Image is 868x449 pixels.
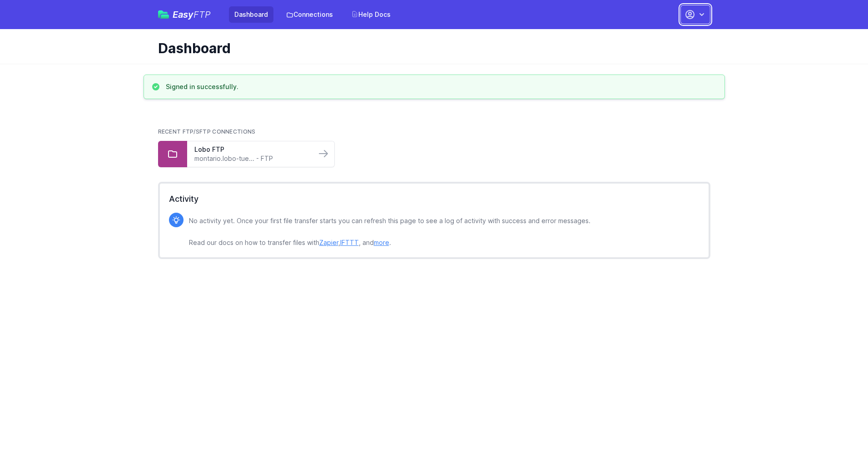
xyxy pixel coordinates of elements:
a: Dashboard [229,6,273,23]
a: EasyFTP [158,10,211,19]
a: Lobo FTP [194,145,309,154]
h1: Dashboard [158,40,703,56]
span: FTP [193,9,211,20]
a: Zapier [319,239,338,246]
a: IFTTT [340,239,359,246]
a: Connections [281,6,338,23]
a: more [374,239,389,246]
img: easyftp_logo.png [158,10,169,19]
a: montario.lobo-tue... - FTP [194,154,309,163]
span: Easy [173,10,211,19]
p: No activity yet. Once your first file transfer starts you can refresh this page to see a log of a... [189,215,590,248]
a: Help Docs [346,6,396,23]
h2: Activity [169,193,699,205]
h2: Recent FTP/SFTP Connections [158,128,710,135]
h3: Signed in successfully. [166,82,238,91]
